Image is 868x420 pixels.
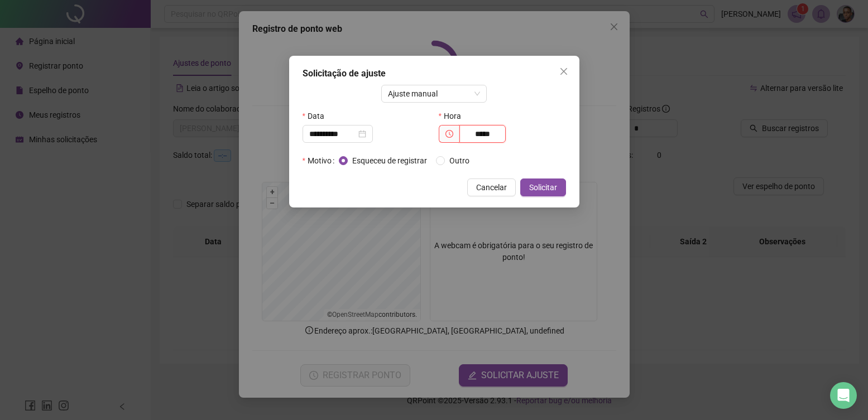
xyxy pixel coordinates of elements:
span: clock-circle [445,130,453,138]
span: Esqueceu de registrar [348,155,431,167]
span: Cancelar [476,181,507,194]
button: Cancelar [467,178,516,196]
label: Data [303,107,332,125]
span: close [559,67,568,76]
span: Ajuste manual [388,85,480,102]
label: Hora [439,107,468,125]
label: Motivo [303,152,339,170]
span: Outro [445,155,474,167]
div: Solicitação de ajuste [303,67,566,80]
button: Solicitar [520,178,566,196]
div: Open Intercom Messenger [830,382,857,409]
span: Solicitar [529,181,557,194]
button: Close [555,62,573,80]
